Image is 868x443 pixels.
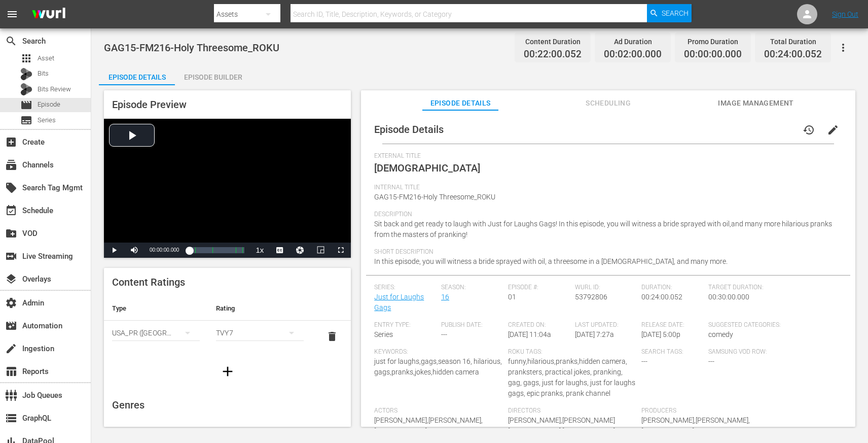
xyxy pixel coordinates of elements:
button: history [797,118,821,142]
span: local_offer [5,182,17,194]
span: Internal Title [374,184,837,192]
span: Series: [374,284,436,292]
span: Producers [641,407,770,415]
th: Type [104,296,208,321]
span: [DATE] 7:27a [575,330,614,338]
div: Progress Bar [189,247,244,253]
div: Ad Duration [604,35,662,49]
span: Episode [38,99,60,110]
span: GAG15-FM216-Holy Threesome_ROKU [104,42,279,54]
span: VOD [5,227,17,240]
span: 00:24:00.052 [764,49,822,60]
button: Captions [270,243,290,258]
span: edit [827,124,839,136]
span: [PERSON_NAME],[PERSON_NAME],[PERSON_NAME] [374,416,483,435]
button: Jump To Time [290,243,310,258]
span: Episode [20,99,32,111]
span: Bits [38,69,49,79]
span: Overlays [5,273,17,285]
span: In this episode, you will witness a bride sprayed with oil, a threesome in a [DEMOGRAPHIC_DATA], ... [374,257,728,265]
span: Bits Review [38,84,71,94]
div: Total Duration [764,35,822,49]
a: Just for Laughs Gags [374,293,424,312]
span: Episode Details [422,97,498,110]
span: menu [6,8,18,20]
span: Last Updated: [575,321,637,329]
span: Schedule [5,205,17,217]
span: Reports [5,365,17,378]
span: 00:30:00.000 [708,293,749,301]
button: Episode Builder [175,65,251,85]
a: 16 [441,293,449,301]
span: [DEMOGRAPHIC_DATA] [374,162,480,174]
span: Automation [5,320,17,332]
div: USA_PR ([GEOGRAPHIC_DATA]) [112,319,200,347]
span: 00:22:00.052 [524,49,582,60]
span: Genres [112,399,144,411]
span: history [803,124,815,136]
button: Play [104,243,124,258]
span: Episode Preview [112,98,187,111]
a: Sign Out [832,10,858,18]
div: Bits Review [20,83,32,95]
div: TVY7 [216,319,304,347]
button: Fullscreen [331,243,351,258]
span: Live Streaming [5,250,17,262]
span: 00:00:00.000 [150,247,179,253]
span: Keywords: [374,348,503,356]
button: Mute [124,243,144,258]
span: Sit back and get ready to laugh with Just for Laughs Gags! In this episode, you will witness a br... [374,220,832,238]
span: Asset [38,53,54,63]
span: Admin [5,297,17,309]
span: Description [374,211,837,219]
span: Content Ratings [112,276,185,288]
span: Roku Tags: [508,348,637,356]
span: Publish Date: [441,321,503,329]
span: Channels [5,159,17,171]
span: Search [5,35,17,47]
div: Content Duration [524,35,582,49]
span: [PERSON_NAME],[PERSON_NAME],[PERSON_NAME] [641,416,750,435]
span: [DATE] 11:04a [508,330,551,338]
div: Episode Details [99,65,175,89]
span: Scheduling [570,97,646,110]
span: Samsung VOD Row: [708,348,770,356]
div: Video Player [104,119,351,258]
span: 00:02:00.000 [604,49,662,60]
span: Short Description [374,248,837,256]
span: Entry Type: [374,321,436,329]
span: 00:00:00.000 [684,49,742,60]
span: Create [5,136,17,148]
span: comedy [708,330,733,338]
span: Asset [20,52,32,64]
span: Created On: [508,321,570,329]
img: ans4CAIJ8jUAAAAAAAAAAAAAAAAAAAAAAAAgQb4GAAAAAAAAAAAAAAAAAAAAAAAAJMjXAAAAAAAAAAAAAAAAAAAAAAAAgAT5G... [24,3,73,26]
div: Promo Duration [684,35,742,49]
span: Suggested Categories: [708,321,837,329]
button: Picture-in-Picture [310,243,331,258]
button: Playback Rate [249,243,270,258]
span: --- [641,357,647,365]
span: 00:24:00.052 [641,293,682,301]
button: Search [647,4,692,22]
span: Series [374,330,393,338]
span: --- [708,357,714,365]
span: Episode Details [374,123,444,135]
span: Directors [508,407,637,415]
span: Ingestion [5,343,17,355]
span: Series [38,115,56,125]
div: Episode Builder [175,65,251,89]
span: GAG15-FM216-Holy Threesome_ROKU [374,193,495,201]
span: delete [326,330,338,343]
span: Image Management [718,97,794,110]
span: Wurl ID: [575,284,637,292]
span: 01 [508,293,516,301]
span: 53792806 [575,293,607,301]
th: Rating [208,296,312,321]
span: External Title [374,152,837,160]
div: Bits [20,68,32,80]
span: just for laughs,gags,season 16, hilarious, gags,pranks,jokes,hidden camera [374,357,502,376]
button: delete [320,324,344,349]
span: funny,hilarious,pranks,hidden camera, pranksters, practical jokes, pranking, gag, gags, just for ... [508,357,635,397]
span: Job Queues [5,389,17,401]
